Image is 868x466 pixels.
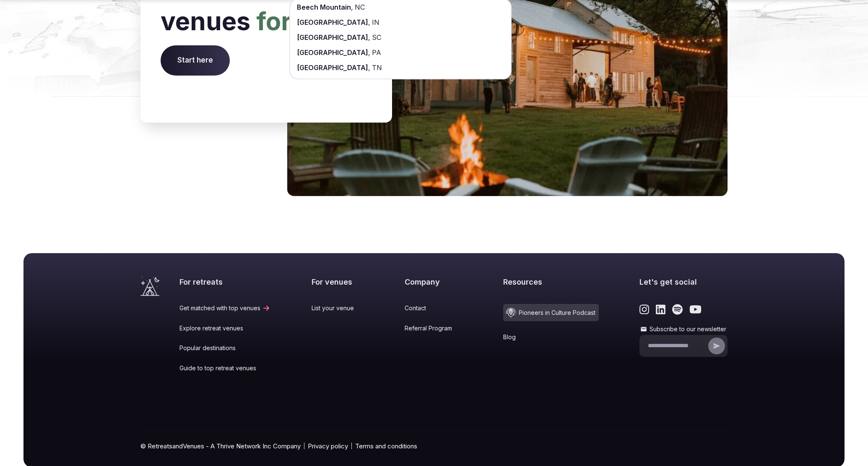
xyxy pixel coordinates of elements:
[290,15,511,30] div: ,
[179,344,270,352] a: Popular destinations
[370,33,381,42] span: SC
[639,277,728,287] h2: Let's get social
[503,277,599,287] h2: Resources
[297,18,368,26] span: [GEOGRAPHIC_DATA]
[312,277,364,287] h2: For venues
[297,33,368,42] span: [GEOGRAPHIC_DATA]
[297,48,368,57] span: [GEOGRAPHIC_DATA]
[405,277,462,287] h2: Company
[370,63,382,72] span: TN
[639,325,728,333] label: Subscribe to our newsletter
[179,324,270,332] a: Explore retreat venues
[503,333,599,341] a: Blog
[290,30,511,45] div: ,
[290,45,511,60] div: ,
[297,63,368,72] span: [GEOGRAPHIC_DATA]
[353,3,365,11] span: NC
[161,56,230,64] a: Start here
[370,18,379,26] span: IN
[179,304,270,312] a: Get matched with top venues
[256,6,355,36] span: for free!
[290,60,511,75] div: ,
[503,304,599,321] a: Pioneers in Culture Podcast
[656,304,665,315] a: Link to the retreats and venues LinkedIn page
[140,277,159,296] a: Visit the homepage
[689,304,702,315] a: Link to the retreats and venues Youtube page
[179,364,270,372] a: Guide to top retreat venues
[161,45,230,76] span: Start here
[672,304,683,315] a: Link to the retreats and venues Spotify page
[179,277,270,287] h2: For retreats
[308,442,348,450] a: Privacy policy
[297,3,351,11] span: Beech Mountain
[370,48,381,57] span: PA
[405,304,462,312] a: Contact
[312,304,364,312] a: List your venue
[355,442,417,450] a: Terms and conditions
[405,324,462,332] a: Referral Program
[639,304,649,315] a: Link to the retreats and venues Instagram page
